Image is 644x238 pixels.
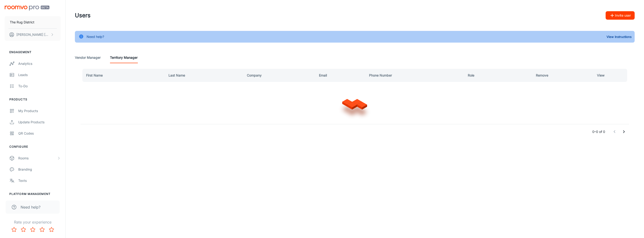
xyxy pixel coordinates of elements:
p: 0–0 of 0 [592,129,605,134]
p: [PERSON_NAME] [PERSON_NAME] [16,32,49,37]
th: Company [243,69,315,82]
th: Remove [510,69,574,82]
th: View [574,69,629,82]
th: Phone Number [365,69,464,82]
th: First Name [80,69,165,82]
div: Analytics [18,61,61,66]
p: The Rug District [10,20,34,25]
button: Go to next page [619,127,629,136]
button: The Rug District [5,16,61,28]
a: Territory Manager [110,52,138,63]
img: Roomvo PRO Beta [5,6,49,11]
button: [PERSON_NAME] [PERSON_NAME] [5,29,61,41]
div: QR Codes [18,131,61,136]
div: Leads [18,72,61,77]
button: Invite user [606,11,635,20]
button: View Instructions [605,33,633,40]
th: Role [464,69,510,82]
th: Email [315,69,365,82]
h1: Users [75,11,91,20]
div: Rooms [18,156,57,161]
a: Vendor Manager [75,52,101,63]
div: My Products [18,108,61,114]
div: Update Products [18,120,61,125]
div: Need help? [87,32,104,41]
th: Last Name [165,69,243,82]
div: To-do [18,84,61,89]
